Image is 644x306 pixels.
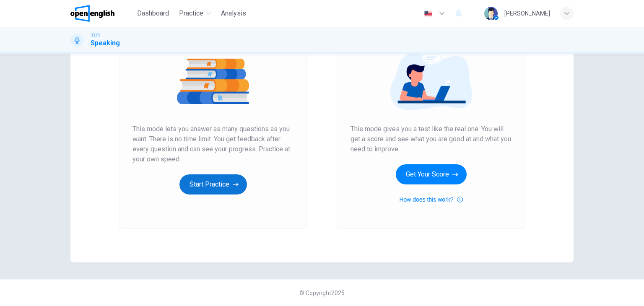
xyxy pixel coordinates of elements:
[134,6,172,21] button: Dashboard
[351,124,512,154] span: This mode gives you a test like the real one. You will get a score and see what you are good at a...
[299,290,345,296] span: © Copyright 2025
[70,5,114,22] img: OpenEnglish logo
[179,174,247,194] button: Start Practice
[396,164,467,184] button: Get Your Score
[132,124,293,164] span: This mode lets you answer as many questions as you want. There is no time limit. You get feedback...
[399,194,462,205] button: How does this work?
[218,6,249,21] button: Analysis
[504,8,550,18] div: [PERSON_NAME]
[91,38,120,48] h1: Speaking
[484,7,498,20] img: Profile picture
[179,8,203,18] span: Practice
[70,5,134,22] a: OpenEnglish logo
[137,8,169,18] span: Dashboard
[423,10,434,17] img: en
[91,32,100,38] span: IELTS
[176,6,214,21] button: Practice
[221,8,246,18] span: Analysis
